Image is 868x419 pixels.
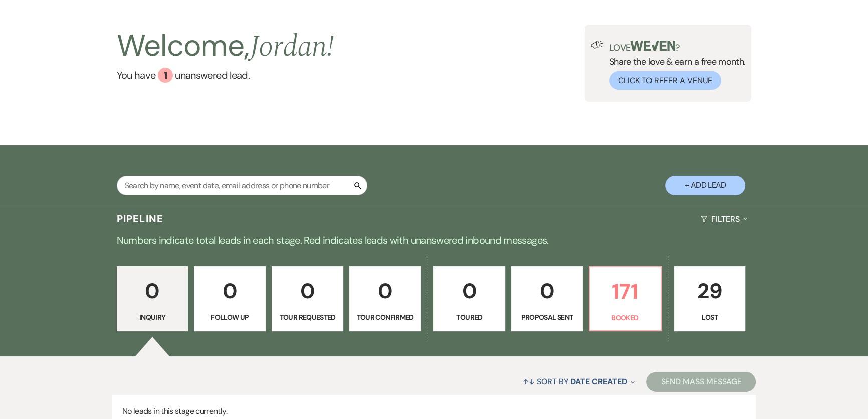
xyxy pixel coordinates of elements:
p: 0 [440,274,499,308]
a: 0Tour Requested [272,266,343,332]
span: Jordan ! [249,24,334,70]
a: 0Proposal Sent [511,266,583,332]
p: Inquiry [123,312,182,323]
a: 0Inquiry [117,266,188,332]
p: 0 [518,274,576,308]
a: 29Lost [674,266,746,332]
p: Follow Up [200,312,259,323]
button: Sort By Date Created [519,368,639,395]
p: Love ? [609,41,746,52]
p: 0 [200,274,259,308]
p: 0 [123,274,182,308]
p: Toured [440,312,499,323]
a: 0Tour Confirmed [349,266,421,332]
p: 0 [356,274,414,308]
img: loud-speaker-illustration.svg [591,41,603,49]
button: Send Mass Message [646,372,756,392]
span: Date Created [570,376,627,387]
a: 0Follow Up [194,266,266,332]
input: Search by name, event date, email address or phone number [117,176,367,195]
p: Numbers indicate total leads in each stage. Red indicates leads with unanswered inbound messages. [73,232,795,248]
p: 0 [278,274,337,308]
h3: Pipeline [117,212,164,226]
p: Tour Requested [278,312,337,323]
button: + Add Lead [665,176,745,195]
span: ↑↓ [523,376,535,387]
a: You have 1 unanswered lead. [117,68,334,83]
div: Share the love & earn a free month. [603,41,746,90]
button: Click to Refer a Venue [609,71,721,90]
p: Booked [596,312,655,323]
p: 171 [596,274,655,308]
button: Filters [697,206,751,232]
h2: Welcome, [117,25,334,68]
p: Proposal Sent [518,312,576,323]
p: Lost [681,312,739,323]
p: 29 [681,274,739,308]
img: weven-logo-green.svg [630,41,675,51]
a: 171Booked [589,266,662,332]
div: 1 [158,68,173,83]
a: 0Toured [433,266,505,332]
p: Tour Confirmed [356,312,414,323]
